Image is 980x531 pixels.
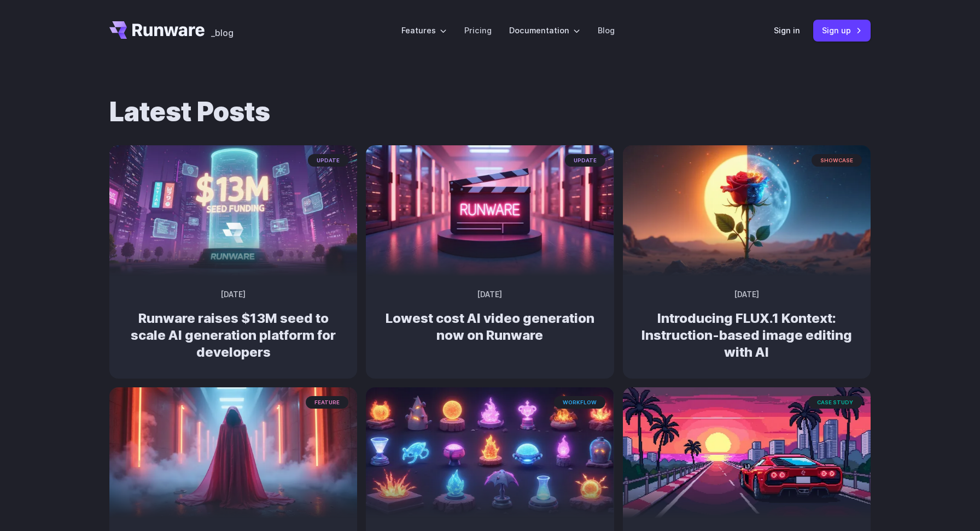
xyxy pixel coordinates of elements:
[598,24,615,37] a: Blog
[464,24,492,37] a: Pricing
[623,387,871,518] img: a red sports car on a futuristic highway with a sunset and city skyline in the background, styled...
[623,145,871,276] img: Surreal rose in a desert landscape, split between day and night with the sun and moon aligned beh...
[477,289,502,301] time: [DATE]
[366,268,614,362] a: Neon-lit movie clapperboard with the word 'RUNWARE' in a futuristic server room update [DATE] Low...
[509,24,580,37] label: Documentation
[308,154,348,167] span: update
[211,21,234,39] a: _blog
[221,289,246,301] time: [DATE]
[366,145,614,276] img: Neon-lit movie clapperboard with the word 'RUNWARE' in a futuristic server room
[109,268,357,379] a: Futuristic city scene with neon lights showing Runware announcement of $13M seed funding in large...
[565,154,605,167] span: update
[109,96,871,128] h1: Latest Posts
[812,154,862,167] span: showcase
[109,387,357,518] img: A cloaked figure made entirely of bending light and heat distortion, slightly warping the scene b...
[127,310,340,361] h2: Runware raises $13M seed to scale AI generation platform for developers
[808,396,862,409] span: case study
[774,24,800,37] a: Sign in
[813,20,871,41] a: Sign up
[623,268,871,379] a: Surreal rose in a desert landscape, split between day and night with the sun and moon aligned beh...
[211,28,234,37] span: _blog
[306,396,348,409] span: feature
[383,310,596,344] h2: Lowest cost AI video generation now on Runware
[640,310,853,361] h2: Introducing FLUX.1 Kontext: Instruction-based image editing with AI
[366,387,614,518] img: An array of glowing, stylized elemental orbs and flames in various containers and stands, depicte...
[109,145,357,276] img: Futuristic city scene with neon lights showing Runware announcement of $13M seed funding in large...
[401,24,447,37] label: Features
[554,396,605,409] span: workflow
[109,21,205,39] a: Go to /
[734,289,759,301] time: [DATE]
